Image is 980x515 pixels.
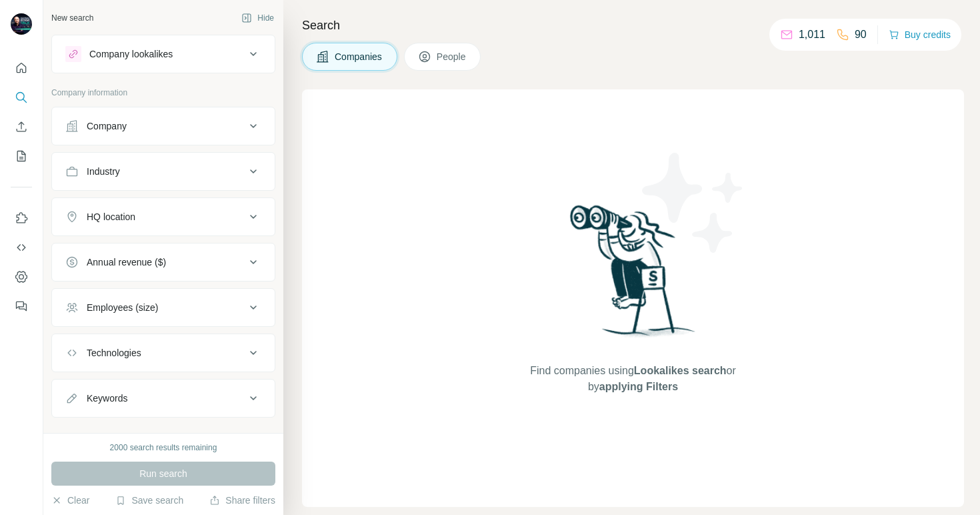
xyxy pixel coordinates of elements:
[52,246,275,278] button: Annual revenue ($)
[335,50,383,63] span: Companies
[87,346,141,360] div: Technologies
[633,143,753,263] img: Surfe Illustration - Stars
[209,494,275,507] button: Share filters
[52,382,275,414] button: Keywords
[87,301,158,314] div: Employees (size)
[51,12,93,24] div: New search
[526,363,739,395] span: Find companies using or by
[52,201,275,233] button: HQ location
[51,494,89,507] button: Clear
[89,47,173,61] div: Company lookalikes
[110,442,217,454] div: 2000 search results remaining
[11,115,32,139] button: Enrich CSV
[52,110,275,142] button: Company
[52,337,275,369] button: Technologies
[87,165,120,178] div: Industry
[51,87,275,99] p: Company information
[52,38,275,70] button: Company lookalikes
[11,56,32,80] button: Quick start
[87,255,166,269] div: Annual revenue ($)
[302,16,964,35] h4: Search
[11,13,32,35] img: Avatar
[437,50,467,63] span: People
[87,210,135,223] div: HQ location
[11,206,32,230] button: Use Surfe on LinkedIn
[11,85,32,109] button: Search
[87,119,127,133] div: Company
[87,392,127,405] div: Keywords
[799,27,825,43] p: 1,011
[634,365,727,376] span: Lookalikes search
[11,235,32,260] button: Use Surfe API
[11,144,32,168] button: My lists
[564,201,703,350] img: Surfe Illustration - Woman searching with binoculars
[11,294,32,318] button: Feedback
[232,8,283,28] button: Hide
[115,494,183,507] button: Save search
[599,381,678,392] span: applying Filters
[11,265,32,289] button: Dashboard
[889,25,951,44] button: Buy credits
[52,155,275,187] button: Industry
[52,292,275,324] button: Employees (size)
[855,27,867,43] p: 90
